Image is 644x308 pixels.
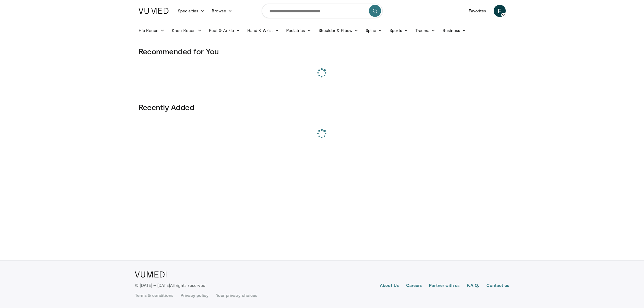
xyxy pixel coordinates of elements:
[465,5,490,17] a: Favorites
[205,24,244,37] a: Foot & Ankle
[135,292,173,298] a: Terms & conditions
[439,24,470,37] a: Business
[216,292,257,298] a: Your privacy choices
[174,5,208,17] a: Specialties
[380,282,399,290] a: About Us
[429,282,460,290] a: Partner with us
[139,102,506,112] h3: Recently Added
[362,24,386,37] a: Spine
[386,24,412,37] a: Sports
[262,4,383,18] input: Search topics, interventions
[208,5,236,17] a: Browse
[244,24,283,37] a: Hand & Wrist
[283,24,315,37] a: Pediatrics
[412,24,439,37] a: Trauma
[315,24,362,37] a: Shoulder & Elbow
[170,283,205,288] span: All rights reserved
[486,282,509,290] a: Contact us
[135,271,167,278] img: VuMedi Logo
[139,8,171,14] img: VuMedi Logo
[135,282,206,288] p: © [DATE] – [DATE]
[406,282,422,290] a: Careers
[181,292,209,298] a: Privacy policy
[135,24,168,37] a: Hip Recon
[494,5,506,17] a: F
[139,46,506,56] h3: Recommended for You
[467,282,479,290] a: F.A.Q.
[168,24,205,37] a: Knee Recon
